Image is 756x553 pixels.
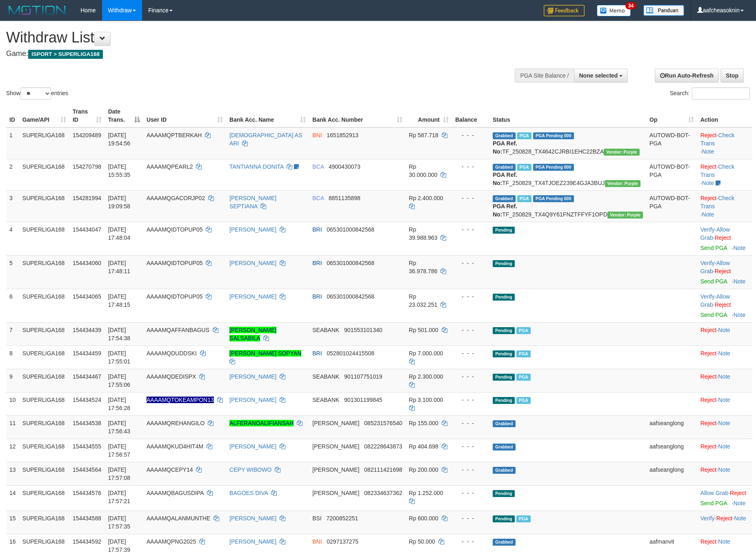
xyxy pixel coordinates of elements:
[734,500,746,506] a: Note
[409,350,443,357] span: Rp 7.000.000
[655,69,719,83] a: Run Auto-Refresh
[700,500,727,506] a: Send PGA
[700,132,734,147] a: Check Trans
[312,397,339,403] span: SEABANK
[312,327,339,333] span: SEABANK
[108,163,131,178] span: [DATE] 15:55:35
[327,132,358,138] span: Copy 1651852913 to clipboard
[329,163,360,170] span: Copy 4900430073 to clipboard
[229,515,276,522] a: [PERSON_NAME]
[73,226,101,233] span: 154434047
[73,373,101,380] span: 154434467
[312,490,359,496] span: [PERSON_NAME]
[108,443,131,458] span: [DATE] 17:56:57
[73,420,101,426] span: 154434538
[229,373,276,380] a: [PERSON_NAME]
[19,222,69,255] td: SUPERLIGA168
[455,396,486,404] div: - - -
[19,346,69,369] td: SUPERLIGA168
[455,537,486,546] div: - - -
[312,538,322,545] span: BNI
[700,260,715,266] a: Verify
[493,172,517,186] b: PGA Ref. No:
[406,104,452,127] th: Amount: activate to sort column ascending
[6,50,496,58] h4: Game:
[643,5,684,16] img: panduan.png
[6,159,19,190] td: 2
[327,515,358,522] span: Copy 7200852251 to clipboard
[19,462,69,485] td: SUPERLIGA168
[229,443,276,450] a: [PERSON_NAME]
[597,5,631,16] img: Button%20Memo.svg
[28,50,103,59] span: ISPORT > SUPERLIGA168
[734,278,746,285] a: Note
[6,4,68,16] img: MOTION_logo.png
[515,69,574,83] div: PGA Site Balance /
[700,515,715,522] a: Verify
[73,260,101,266] span: 154434060
[517,132,531,139] span: Marked by aafchhiseyha
[516,374,531,381] span: Marked by aafsengchandara
[718,538,730,545] a: Note
[229,397,276,403] a: [PERSON_NAME]
[229,195,276,210] a: [PERSON_NAME] SEPTIANA
[409,538,436,545] span: Rp 50.000
[533,132,574,139] span: PGA Pending
[327,293,374,300] span: Copy 065301000842568 to clipboard
[312,293,322,300] span: BRI
[697,392,752,415] td: ·
[147,397,214,403] span: Nama rekening ada tanda titik/strip, harap diedit
[19,369,69,392] td: SUPERLIGA168
[700,373,717,380] a: Reject
[697,485,752,511] td: ·
[409,163,438,178] span: Rp 30.000.000
[19,415,69,439] td: SUPERLIGA168
[147,373,196,380] span: AAAAMQDEDISPX
[489,104,646,127] th: Status
[229,327,276,341] a: [PERSON_NAME] SALSABILA
[6,87,68,100] label: Show entries
[19,190,69,222] td: SUPERLIGA168
[455,131,486,139] div: - - -
[312,163,324,170] span: BCA
[147,443,203,450] span: AAAAMQKUD4HIT4M
[147,293,202,300] span: AAAAMQIDTOPUP05
[6,29,496,46] h1: Withdraw List
[493,203,517,218] b: PGA Ref. No:
[715,234,731,241] a: Reject
[344,373,382,380] span: Copy 901107751019 to clipboard
[700,278,727,285] a: Send PGA
[455,349,486,357] div: - - -
[646,462,697,485] td: aafseanglong
[455,259,486,267] div: - - -
[344,397,382,403] span: Copy 901301199845 to clipboard
[73,163,101,170] span: 154270798
[6,322,19,346] td: 7
[700,226,730,241] span: ·
[409,443,438,450] span: Rp 404.698
[697,369,752,392] td: ·
[516,515,531,522] span: Marked by aafsoumeymey
[700,327,717,333] a: Reject
[147,226,202,233] span: AAAAMQIDTOPUP05
[409,195,443,201] span: Rp 2.400.000
[6,392,19,415] td: 10
[6,511,19,534] td: 15
[579,72,618,79] span: None selected
[702,180,714,186] a: Note
[700,260,730,274] span: ·
[229,420,294,426] a: ALFERANOALIFIANSAH
[409,327,438,333] span: Rp 501.000
[108,260,131,274] span: [DATE] 17:48:11
[493,539,516,546] span: Grabbed
[364,490,402,496] span: Copy 082334637362 to clipboard
[312,195,324,201] span: BCA
[715,268,731,274] a: Reject
[493,420,516,427] span: Grabbed
[700,260,730,274] a: Allow Grab
[493,467,516,474] span: Grabbed
[700,293,715,300] a: Verify
[20,87,51,100] select: Showentries
[455,514,486,522] div: - - -
[108,466,131,481] span: [DATE] 17:57:08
